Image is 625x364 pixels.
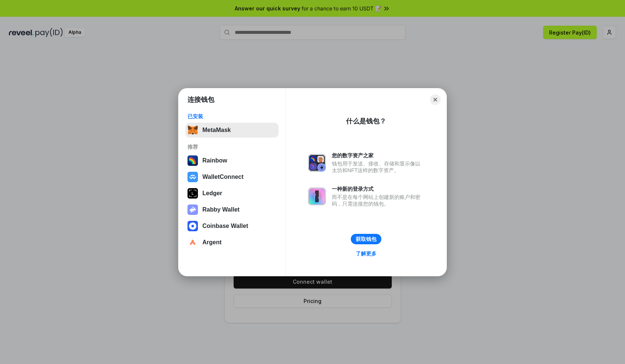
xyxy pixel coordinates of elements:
[187,237,198,248] img: svg+xml,%3Csvg%20width%3D%2228%22%20height%3D%2228%22%20viewBox%3D%220%200%2028%2028%22%20fill%3D...
[356,236,376,242] div: 获取钱包
[185,153,279,168] button: Rainbow
[356,250,376,257] div: 了解更多
[332,160,424,174] div: 钱包用于发送、接收、存储和显示像以太坊和NFT这样的数字资产。
[351,249,381,258] a: 了解更多
[187,125,198,135] img: svg+xml,%3Csvg%20fill%3D%22none%22%20height%3D%2233%22%20viewBox%3D%220%200%2035%2033%22%20width%...
[187,188,198,199] img: svg+xml,%3Csvg%20xmlns%3D%22http%3A%2F%2Fwww.w3.org%2F2000%2Fsvg%22%20width%3D%2228%22%20height%3...
[346,117,386,126] div: 什么是钱包？
[308,187,326,205] img: svg+xml,%3Csvg%20xmlns%3D%22http%3A%2F%2Fwww.w3.org%2F2000%2Fsvg%22%20fill%3D%22none%22%20viewBox...
[202,174,244,180] div: WalletConnect
[187,172,198,182] img: svg+xml,%3Csvg%20width%3D%2228%22%20height%3D%2228%22%20viewBox%3D%220%200%2028%2028%22%20fill%3D...
[202,223,248,229] div: Coinbase Wallet
[332,194,424,207] div: 而不是在每个网站上创建新的账户和密码，只需连接您的钱包。
[202,239,222,246] div: Argent
[185,186,279,201] button: Ledger
[202,206,240,213] div: Rabby Wallet
[202,157,227,164] div: Rainbow
[185,219,279,233] button: Coinbase Wallet
[332,152,424,159] div: 您的数字资产之家
[185,235,279,250] button: Argent
[185,123,279,138] button: MetaMask
[202,127,231,133] div: MetaMask
[187,221,198,231] img: svg+xml,%3Csvg%20width%3D%2228%22%20height%3D%2228%22%20viewBox%3D%220%200%2028%2028%22%20fill%3D...
[332,186,424,192] div: 一种新的登录方式
[308,154,326,172] img: svg+xml,%3Csvg%20xmlns%3D%22http%3A%2F%2Fwww.w3.org%2F2000%2Fsvg%22%20fill%3D%22none%22%20viewBox...
[351,234,381,244] button: 获取钱包
[185,202,279,217] button: Rabby Wallet
[187,204,198,215] img: svg+xml,%3Csvg%20xmlns%3D%22http%3A%2F%2Fwww.w3.org%2F2000%2Fsvg%22%20fill%3D%22none%22%20viewBox...
[185,170,279,184] button: WalletConnect
[430,94,440,105] button: Close
[187,155,198,166] img: svg+xml,%3Csvg%20width%3D%22120%22%20height%3D%22120%22%20viewBox%3D%220%200%20120%20120%22%20fil...
[187,95,214,104] h1: 连接钱包
[187,144,276,150] div: 推荐
[187,113,276,120] div: 已安装
[202,190,222,197] div: Ledger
